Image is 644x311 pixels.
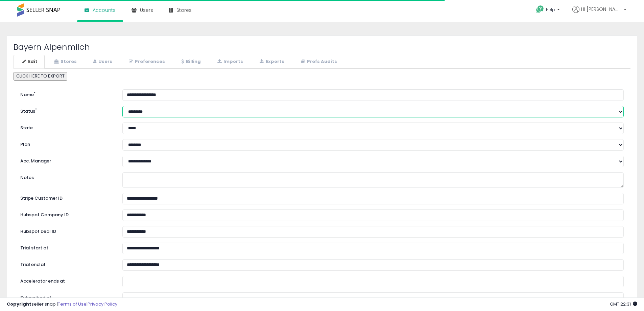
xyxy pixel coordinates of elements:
strong: Copyright [7,301,31,307]
label: Status [15,106,117,115]
span: Users [140,7,153,14]
label: Trial end at [15,259,117,268]
label: Plan [15,139,117,148]
label: State [15,123,117,131]
a: Preferences [120,55,172,69]
a: Stores [45,55,84,69]
a: Prefs Audits [292,55,344,69]
span: Help [546,7,555,13]
h2: Bayern Alpenmilch [14,43,630,51]
label: Notes [15,172,117,181]
a: Privacy Policy [88,301,117,307]
label: Subscribed at [15,292,117,301]
a: Imports [209,55,250,69]
label: Acc. Manager [15,156,117,164]
span: Hi [PERSON_NAME] [581,6,622,13]
span: Accounts [93,7,116,14]
a: Exports [251,55,291,69]
label: Hubspot Company ID [15,209,117,218]
label: Stripe Customer ID [15,193,117,202]
span: 2025-09-15 22:31 GMT [610,301,637,307]
button: CLICK HERE TO EXPORT [14,72,67,81]
i: Get Help [536,5,544,14]
a: Edit [14,55,45,69]
span: Stores [176,7,192,14]
a: Billing [173,55,208,69]
label: Trial start at [15,243,117,251]
a: Hi [PERSON_NAME] [572,6,626,21]
label: Hubspot Deal ID [15,226,117,235]
a: Terms of Use [58,301,87,307]
a: Users [85,55,119,69]
div: seller snap | | [7,301,117,308]
label: Accelerator ends at [15,276,117,285]
label: Name [15,89,117,98]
